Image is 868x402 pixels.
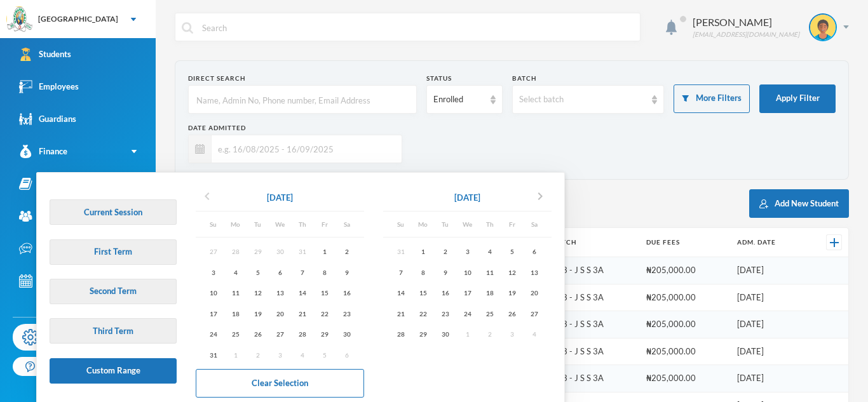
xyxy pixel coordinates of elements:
[202,326,224,342] div: 24
[546,311,640,338] td: JS 3 - J S S 3A
[200,189,215,204] i: chevron_left
[390,326,412,342] div: 28
[390,264,412,280] div: 7
[202,305,224,321] div: 17
[291,285,313,301] div: 14
[336,305,358,321] div: 23
[291,326,313,342] div: 28
[313,218,336,231] div: Fr
[640,228,731,257] th: Due Fees
[456,305,478,321] div: 24
[38,13,118,25] div: [GEOGRAPHIC_DATA]
[640,257,731,285] td: ₦205,000.00
[313,244,336,260] div: 1
[247,305,269,321] div: 19
[224,285,247,301] div: 11
[532,189,548,204] i: chevron_right
[19,112,76,126] div: Guardians
[731,338,806,365] td: [DATE]
[674,84,750,113] button: More Filters
[269,285,291,301] div: 13
[13,324,85,351] a: Settings
[523,244,545,260] div: 6
[313,326,336,342] div: 29
[731,228,806,257] th: Adm. Date
[390,285,412,301] div: 14
[478,264,501,280] div: 11
[454,192,480,204] div: [DATE]
[412,326,434,342] div: 29
[434,326,456,342] div: 30
[202,347,224,363] div: 31
[50,358,177,384] button: Custom Range
[50,318,177,344] button: Third Term
[196,188,219,208] button: chevron_left
[731,257,806,285] td: [DATE]
[19,145,67,158] div: Finance
[731,365,806,392] td: [DATE]
[433,93,484,106] div: Enrolled
[412,305,434,321] div: 22
[202,218,224,231] div: Su
[188,123,402,133] div: Date Admitted
[501,244,523,260] div: 5
[182,22,193,34] img: search
[830,238,839,247] img: +
[434,305,456,321] div: 23
[456,264,478,280] div: 10
[336,264,358,280] div: 9
[434,285,456,301] div: 16
[546,338,640,365] td: JS 3 - J S S 3A
[546,284,640,311] td: JS 3 - J S S 3A
[201,13,634,42] input: Search
[478,305,501,321] div: 25
[456,218,478,231] div: We
[202,285,224,301] div: 10
[749,189,849,218] button: Add New Student
[693,30,799,39] div: [EMAIL_ADDRESS][DOMAIN_NAME]
[640,311,731,338] td: ₦205,000.00
[434,244,456,260] div: 2
[501,264,523,280] div: 12
[390,305,412,321] div: 21
[434,264,456,280] div: 9
[269,218,291,231] div: We
[434,218,456,231] div: Tu
[50,239,177,265] button: First Term
[523,305,545,321] div: 27
[202,264,224,280] div: 3
[247,326,269,342] div: 26
[640,365,731,392] td: ₦205,000.00
[269,305,291,321] div: 20
[291,305,313,321] div: 21
[267,192,293,204] div: [DATE]
[50,279,177,304] button: Second Term
[478,285,501,301] div: 18
[336,285,358,301] div: 16
[523,218,545,231] div: Sa
[19,80,79,93] div: Employees
[224,305,247,321] div: 18
[390,218,412,231] div: Su
[412,244,434,260] div: 1
[195,86,410,114] input: Name, Admin No, Phone number, Email Address
[13,357,72,376] a: Help
[546,257,640,285] td: JS 3 - J S S 3A
[336,326,358,342] div: 30
[412,218,434,231] div: Mo
[426,74,503,83] div: Status
[523,264,545,280] div: 13
[50,199,177,225] button: Current Session
[512,74,665,83] div: Batch
[519,93,646,106] div: Select batch
[336,244,358,260] div: 2
[7,7,32,32] img: logo
[501,218,523,231] div: Fr
[269,326,291,342] div: 27
[196,369,364,398] button: Clear Selection
[291,264,313,280] div: 7
[640,338,731,365] td: ₦205,000.00
[188,74,417,83] div: Direct Search
[412,264,434,280] div: 8
[731,284,806,311] td: [DATE]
